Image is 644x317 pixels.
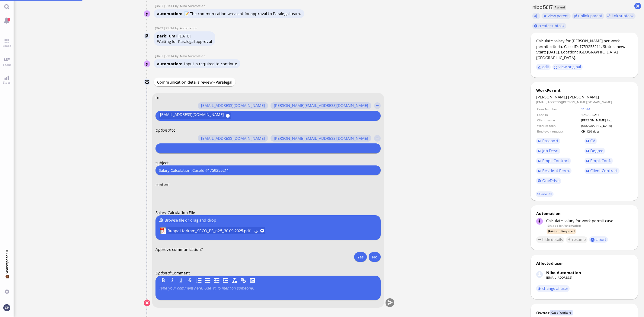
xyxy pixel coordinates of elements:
[559,223,562,228] span: by
[1,43,13,48] span: Board
[155,210,195,216] span: Salary Calculation File
[155,270,171,276] em: :
[536,64,551,70] button: edit
[591,148,604,153] span: Degree
[591,158,611,163] span: Empl. Conf.
[157,39,212,44] div: Waiting for Paralegal approval
[180,54,205,58] span: automation@nibo.ai
[180,4,205,8] span: automation@nibo.ai
[187,277,193,284] button: S
[157,61,184,66] span: automation
[3,304,10,311] img: You
[536,138,560,144] a: Passport
[270,135,371,142] button: [PERSON_NAME][EMAIL_ADDRESS][DOMAIN_NAME]
[2,80,12,85] span: Stats
[198,102,268,109] button: [EMAIL_ADDRESS][DOMAIN_NAME]
[536,158,571,164] a: Empl. Contract
[537,118,580,123] td: Client name
[178,277,184,284] button: U
[155,26,175,30] span: [DATE] 21:34
[175,4,180,8] span: by
[581,118,632,123] td: [PERSON_NAME] Inc.
[155,127,171,133] em: :
[591,168,618,173] span: Client Contract
[546,275,572,280] a: [EMAIL_ADDRESS]
[553,64,583,70] button: view original
[198,135,268,142] button: [EMAIL_ADDRESS][DOMAIN_NAME]
[184,11,301,16] span: 📝 The communication was sent for approval to Paralegal team.
[536,211,633,216] div: Automation
[155,182,170,187] span: content
[160,277,166,284] button: B
[536,191,553,197] a: view all
[155,95,159,100] span: to
[537,107,580,111] td: Case Number
[542,168,570,173] span: Resident Perm.
[159,228,265,234] lob-view: Ruppa Hariram_SECO_BS_p25_30.09.2025.pdf
[585,148,605,154] a: Degree
[537,123,580,128] td: Work canton
[536,261,563,266] div: Affected user
[160,113,223,119] span: [EMAIL_ADDRESS][DOMAIN_NAME]
[180,26,197,30] span: automation@bluelakelegal.com
[536,310,550,315] div: Owner
[159,113,231,119] button: [EMAIL_ADDRESS][DOMAIN_NAME]
[169,33,178,39] span: until
[585,158,613,164] a: Empl. Conf.
[171,127,175,133] span: cc
[254,229,258,233] button: Download Ruppa Hariram_SECO_BS_p25_30.09.2025.pdf
[167,228,252,234] span: Ruppa Hariram_SECO_BS_p25_30.09.2025.pdf
[536,285,570,292] button: change af user
[536,100,633,104] dd: [EMAIL_ADDRESS][PERSON_NAME][DOMAIN_NAME]
[581,123,632,128] td: [GEOGRAPHIC_DATA]
[270,102,371,109] button: [PERSON_NAME][EMAIL_ADDRESS][DOMAIN_NAME]
[274,136,368,141] span: [PERSON_NAME][EMAIL_ADDRESS][DOMAIN_NAME]
[606,13,636,19] task-group-action-menu: link subtask
[547,229,576,234] span: Action Required
[157,33,169,39] span: park
[546,223,558,228] span: 13h ago
[171,270,190,276] span: Comment
[589,236,608,243] button: abort
[167,228,252,234] a: View Ruppa Hariram_SECO_BS_p25_30.09.2025.pdf
[369,252,381,262] button: No
[8,18,10,21] span: 1
[542,158,569,163] span: Empl. Contract
[155,270,171,276] span: Optional
[532,23,566,29] button: create subtask
[585,138,597,144] a: CV
[536,178,561,184] a: OneDrive
[536,236,565,243] button: hide details
[568,94,599,100] span: [PERSON_NAME]
[274,104,368,108] span: [PERSON_NAME][EMAIL_ADDRESS][DOMAIN_NAME]
[581,129,632,134] td: CH-120 days
[536,94,567,100] span: [PERSON_NAME]
[546,218,633,223] div: Calculate salary for work permit case
[260,229,264,233] button: remove
[536,88,633,93] div: WorkPermit
[144,299,150,306] button: Cancel
[564,223,581,228] span: automation@bluelakelegal.com
[144,61,151,67] img: Nibo Automation
[144,11,151,17] img: Nibo Automation
[542,148,559,153] span: Job Desc.
[169,277,175,284] button: I
[585,168,620,174] a: Client Contract
[184,61,237,66] span: Input is required to continue
[531,4,553,11] h1: nibo5617
[581,112,632,117] td: 1759255211
[553,5,566,10] span: Parked
[155,247,203,252] span: Approve communication?
[612,13,634,18] span: link subtask
[536,271,543,278] img: Nibo Automation
[201,136,265,141] span: [EMAIL_ADDRESS][DOMAIN_NAME]
[572,13,604,19] button: unlink parent
[542,138,559,143] span: Passport
[178,33,191,39] span: [DATE]
[155,54,175,58] span: [DATE] 21:34
[536,38,633,60] div: Calculate salary for [PERSON_NAME] per work permit criteria. Case ID: 1759255211, Status: new, St...
[155,160,169,166] span: subject
[591,138,595,143] span: CV
[157,11,184,16] span: automation
[159,217,377,223] div: Browse file or drag and drop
